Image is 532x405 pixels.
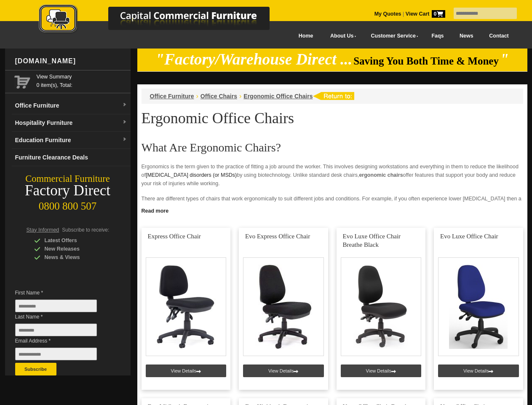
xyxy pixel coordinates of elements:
img: dropdown [122,137,127,142]
a: Contact [481,27,516,46]
div: Factory Direct [5,185,131,197]
a: Ergonomic Office Chairs [243,93,313,100]
div: 0800 800 507 [5,196,131,212]
em: " [500,51,509,68]
a: Office Chairs [201,93,237,100]
a: About Us [321,27,361,46]
img: Capital Commercial Furniture Logo [16,4,310,35]
span: 0 item(s), Total: [37,73,127,88]
li: › [196,92,198,100]
strong: View Cart [406,11,445,17]
div: News & Views [34,253,114,262]
span: Email Address * [15,337,110,345]
img: dropdown [122,120,127,125]
a: My Quotes [374,11,401,17]
a: Furniture Clearance Deals [12,149,131,166]
a: Faqs [424,27,452,46]
input: First Name * [15,300,97,312]
a: Click to read more [137,205,527,215]
h2: What Are Ergonomic Chairs? [142,141,523,154]
li: › [239,92,241,100]
a: Education Furnituredropdown [12,132,131,149]
a: [MEDICAL_DATA] disorders (or MSDs) [146,172,237,178]
span: Last Name * [15,313,110,321]
p: Ergonomics is the term given to the practice of fitting a job around the worker. This involves de... [142,162,523,188]
input: Email Address * [15,348,97,360]
a: View Summary [37,73,127,81]
a: Customer Service [361,27,423,46]
strong: ergonomic chairs [359,172,403,178]
a: Office Furniture [150,93,194,100]
div: [DOMAIN_NAME] [12,49,131,74]
a: Office Furnituredropdown [12,97,131,114]
a: News [452,27,481,46]
a: Capital Commercial Furniture Logo [16,4,310,38]
p: There are different types of chairs that work ergonomically to suit different jobs and conditions... [142,194,523,211]
img: dropdown [122,103,127,108]
a: View Cart0 [404,11,445,17]
em: "Factory/Warehouse Direct ... [155,51,352,68]
button: Subscribe [15,363,56,375]
a: Hospitality Furnituredropdown [12,114,131,132]
img: return to [313,92,354,100]
h1: Ergonomic Office Chairs [142,110,523,126]
span: 0 [432,10,445,18]
input: Last Name * [15,324,97,336]
span: Subscribe to receive: [62,227,109,233]
span: First Name * [15,289,110,297]
div: Commercial Furniture [5,173,131,185]
div: New Releases [34,245,114,253]
div: Latest Offers [34,236,114,245]
span: Saving You Both Time & Money [353,55,499,67]
span: Stay Informed [27,227,59,233]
